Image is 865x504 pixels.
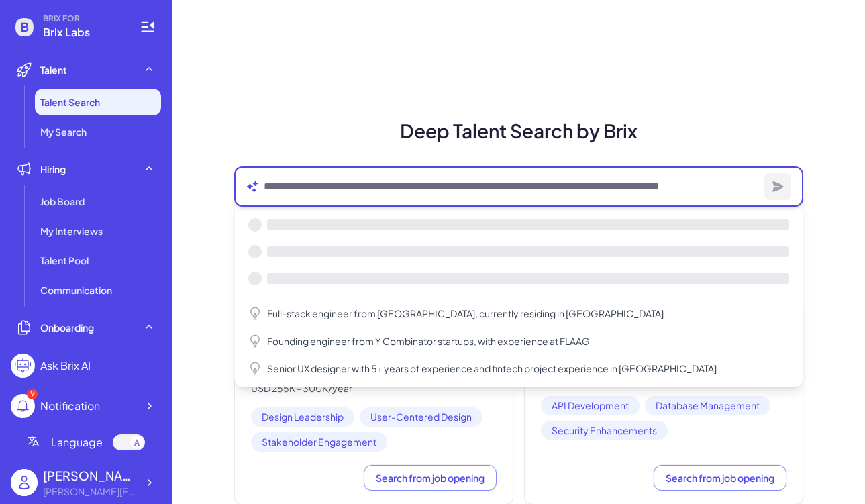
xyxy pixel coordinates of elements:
[541,396,640,415] span: API Development
[240,356,797,381] button: Senior UX designer with 5+ years of experience and fintech project experience in [GEOGRAPHIC_DATA]
[541,421,668,440] span: Security Enhancements
[240,329,797,354] button: Founding engineer from Y Combinator startups, with experience at FLAAG
[51,434,103,450] span: Language
[376,472,485,484] span: Search from job opening
[43,24,123,40] span: Brix Labs
[40,254,89,267] span: Talent Pool
[40,195,85,208] span: Job Board
[40,162,66,176] span: Hiring
[43,13,123,24] span: BRIX FOR
[251,383,497,395] p: USD 255K - 300K/year
[40,224,103,238] span: My Interviews
[251,407,354,427] span: Design Leadership
[666,472,774,484] span: Search from job opening
[40,125,87,138] span: My Search
[40,95,100,109] span: Talent Search
[40,321,94,334] span: Onboarding
[645,396,770,415] span: Database Management
[364,465,497,491] button: Search from job opening
[251,432,387,452] span: Stakeholder Engagement
[11,469,38,496] img: user_logo.png
[654,465,786,491] button: Search from job opening
[43,466,137,485] div: Shuwei Yang
[267,362,717,376] span: Senior UX designer with 5+ years of experience and fintech project experience in [GEOGRAPHIC_DATA]
[267,307,664,321] span: Full-stack engineer from [GEOGRAPHIC_DATA], currently residing in [GEOGRAPHIC_DATA]
[267,334,590,348] span: Founding engineer from Y Combinator startups, with experience at FLAAG
[40,358,91,374] div: Ask Brix AI
[40,63,67,77] span: Talent
[43,485,137,499] div: carol@joinbrix.com
[40,398,100,414] div: Notification
[27,389,38,399] div: 9
[40,283,112,297] span: Communication
[360,407,482,427] span: User-Centered Design
[218,117,819,145] h1: Deep Talent Search by Brix
[240,301,797,326] button: Full-stack engineer from [GEOGRAPHIC_DATA], currently residing in [GEOGRAPHIC_DATA]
